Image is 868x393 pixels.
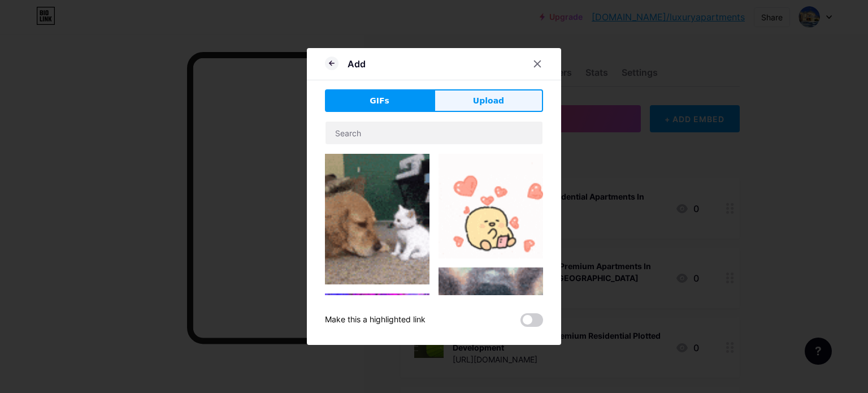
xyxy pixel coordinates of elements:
[439,267,543,372] img: Gihpy
[473,95,504,107] span: Upload
[325,154,429,284] img: Gihpy
[370,95,389,107] span: GIFs
[439,154,543,258] img: Gihpy
[325,89,434,112] button: GIFs
[325,313,426,327] div: Make this a highlighted link
[325,122,542,144] input: Search
[434,89,543,112] button: Upload
[348,57,366,71] div: Add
